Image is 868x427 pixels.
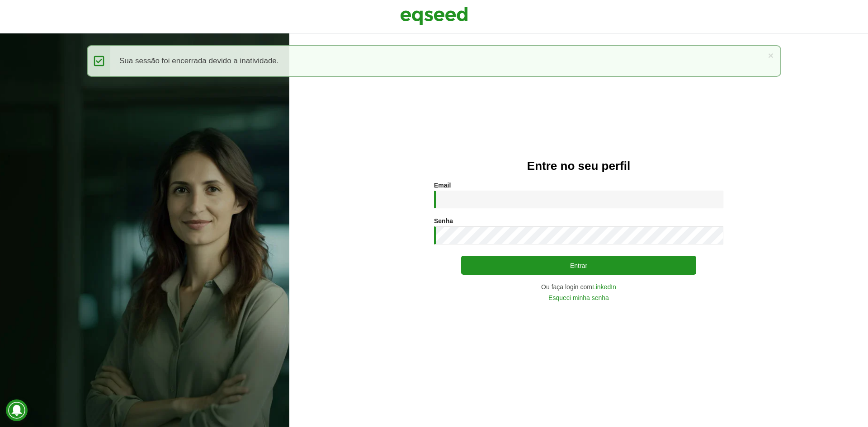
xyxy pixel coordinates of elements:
[768,51,774,60] a: ×
[307,160,850,173] h2: Entre no seu perfil
[400,5,468,27] img: EqSeed Logo
[87,45,781,77] div: Sua sessão foi encerrada devido a inatividade.
[461,256,696,275] button: Entrar
[434,284,723,290] div: Ou faça login com
[548,295,609,301] a: Esqueci minha senha
[434,182,451,188] label: Email
[592,284,616,290] a: LinkedIn
[434,218,453,224] label: Senha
